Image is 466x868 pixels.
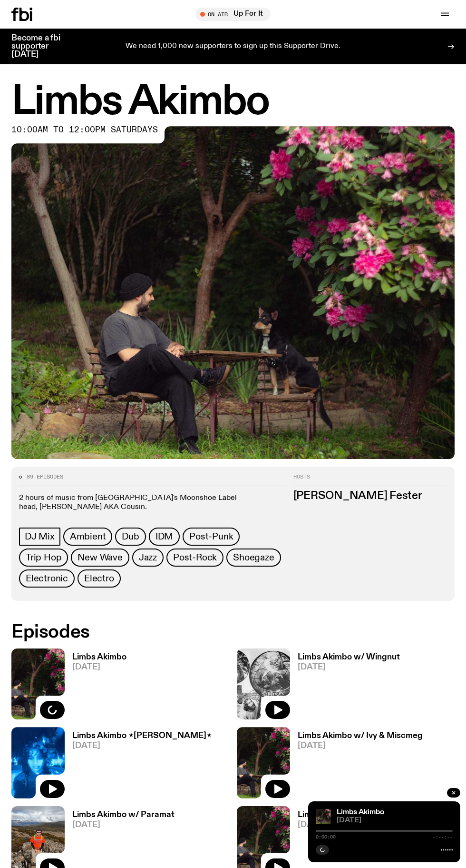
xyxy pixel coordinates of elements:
[155,531,173,542] span: IDM
[290,653,400,719] a: Limbs Akimbo w/ Wingnut[DATE]
[337,817,453,824] span: [DATE]
[298,663,400,671] span: [DATE]
[233,552,274,563] span: Shoegaze
[126,42,340,51] p: We need 1,000 new supporters to sign up this Supporter Drive.
[78,552,122,563] span: New Wave
[25,531,55,542] span: DJ Mix
[72,653,126,661] h3: Limbs Akimbo
[72,821,175,829] span: [DATE]
[11,126,455,459] img: Jackson sits at an outdoor table, legs crossed and gazing at a black and brown dog also sitting a...
[189,531,233,542] span: Post-Punk
[237,649,290,719] img: Image from 'Domebooks: Reflecting on Domebook 2' by Lloyd Kahn
[166,549,223,567] a: Post-Rock
[71,549,129,567] a: New Wave
[115,528,146,546] a: Dub
[11,34,72,59] h3: Become a fbi supporter [DATE]
[298,732,423,740] h3: Limbs Akimbo w/ Ivy & Miscmeg
[72,732,212,740] h3: Limbs Akimbo ⋆[PERSON_NAME]⋆
[316,809,331,824] img: Jackson sits at an outdoor table, legs crossed and gazing at a black and brown dog also sitting a...
[122,531,139,542] span: Dub
[337,808,384,816] a: Limbs Akimbo
[26,573,68,584] span: Electronic
[84,573,114,584] span: Electro
[72,811,175,819] h3: Limbs Akimbo w/ Paramat
[27,474,63,479] span: 89 episodes
[132,549,164,567] a: Jazz
[63,528,113,546] a: Ambient
[149,528,180,546] a: IDM
[298,653,400,661] h3: Limbs Akimbo w/ Wingnut
[298,811,352,819] h3: Limbs Akimbo
[237,727,290,798] img: Jackson sits at an outdoor table, legs crossed and gazing at a black and brown dog also sitting a...
[19,569,75,588] a: Electronic
[293,474,447,486] h2: Hosts
[19,528,60,546] a: DJ Mix
[173,552,217,563] span: Post-Rock
[72,663,126,671] span: [DATE]
[26,552,61,563] span: Trip Hop
[11,83,455,121] h1: Limbs Akimbo
[65,653,126,719] a: Limbs Akimbo[DATE]
[11,126,158,134] span: 10:00am to 12:00pm saturdays
[433,835,453,839] span: -:--:--
[290,732,423,798] a: Limbs Akimbo w/ Ivy & Miscmeg[DATE]
[78,569,121,588] a: Electro
[183,528,240,546] a: Post-Punk
[70,531,106,542] span: Ambient
[293,491,447,501] h3: [PERSON_NAME] Fester
[65,732,212,798] a: Limbs Akimbo ⋆[PERSON_NAME]⋆[DATE]
[11,624,455,641] h2: Episodes
[19,549,68,567] a: Trip Hop
[72,742,212,750] span: [DATE]
[298,821,352,829] span: [DATE]
[316,835,336,839] span: 0:00:00
[226,549,281,567] a: Shoegaze
[298,742,423,750] span: [DATE]
[195,8,271,21] button: On AirUp For It
[19,494,286,512] p: 2 hours of music from [GEOGRAPHIC_DATA]'s Moonshoe Label head, [PERSON_NAME] AKA Cousin.
[139,552,157,563] span: Jazz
